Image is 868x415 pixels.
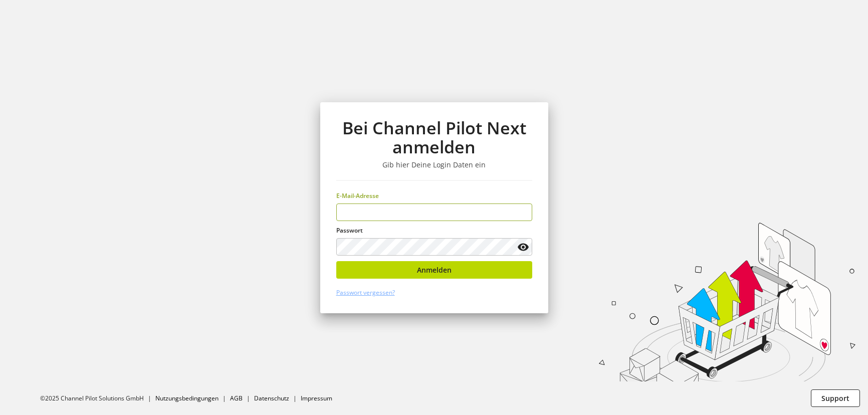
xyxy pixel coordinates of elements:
[336,160,532,169] h3: Gib hier Deine Login Daten ein
[336,118,532,157] h1: Bei Channel Pilot Next anmelden
[336,226,363,235] span: Passwort
[254,394,289,402] a: Datenschutz
[417,265,452,275] span: Anmelden
[811,389,860,407] button: Support
[155,394,219,402] a: Nutzungsbedingungen
[336,288,395,297] a: Passwort vergessen?
[336,191,379,200] span: E-Mail-Adresse
[336,261,532,279] button: Anmelden
[230,394,243,402] a: AGB
[40,394,155,403] li: ©2025 Channel Pilot Solutions GmbH
[821,393,849,403] span: Support
[301,394,332,402] a: Impressum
